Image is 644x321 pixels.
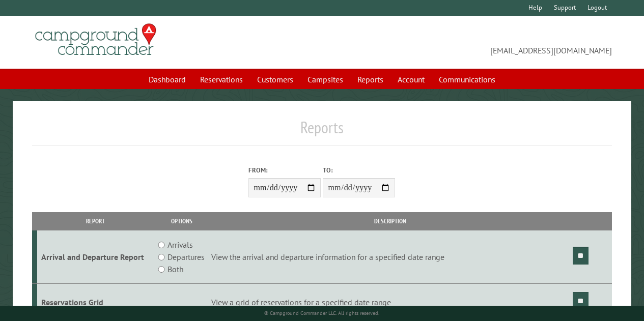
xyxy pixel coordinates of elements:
[248,165,321,175] label: From:
[391,70,431,89] a: Account
[32,118,612,145] h1: Reports
[167,263,183,275] label: Both
[351,70,389,89] a: Reports
[323,165,395,175] label: To:
[153,212,210,230] th: Options
[301,70,349,89] a: Campsites
[37,212,153,230] th: Report
[322,28,612,56] span: [EMAIL_ADDRESS][DOMAIN_NAME]
[210,284,571,321] td: View a grid of reservations for a specified date range
[210,230,571,284] td: View the arrival and departure information for a specified date range
[210,212,571,230] th: Description
[167,251,205,263] label: Departures
[32,20,159,60] img: Campground Commander
[433,70,501,89] a: Communications
[143,70,192,89] a: Dashboard
[167,239,193,251] label: Arrivals
[37,230,153,284] td: Arrival and Departure Report
[37,284,153,321] td: Reservations Grid
[194,70,249,89] a: Reservations
[251,70,299,89] a: Customers
[264,310,379,316] small: © Campground Commander LLC. All rights reserved.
